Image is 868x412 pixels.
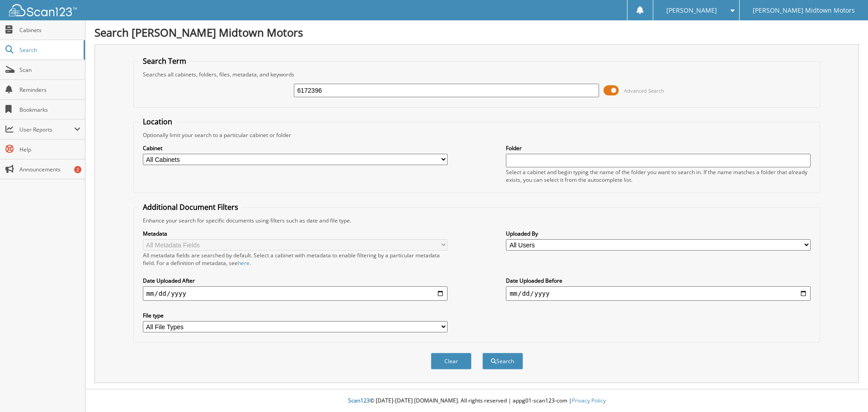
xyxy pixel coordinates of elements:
[19,66,80,74] span: Scan
[94,25,859,40] h1: Search [PERSON_NAME] Midtown Motors
[138,117,177,127] legend: Location
[143,144,448,152] label: Cabinet
[506,168,811,184] div: Select a cabinet and begin typing the name of the folder you want to search in. If the name match...
[506,144,811,152] label: Folder
[19,166,80,173] span: Announcements
[482,353,523,369] button: Search
[143,251,448,267] div: All metadata fields are searched by default. Select a cabinet with metadata to enable filtering b...
[19,126,74,133] span: User Reports
[143,230,448,237] label: Metadata
[753,8,855,13] span: [PERSON_NAME] Midtown Motors
[138,71,816,78] div: Searches all cabinets, folders, files, metadata, and keywords
[138,56,191,66] legend: Search Term
[506,286,811,301] input: end
[506,277,811,284] label: Date Uploaded Before
[138,131,816,139] div: Optionally limit your search to a particular cabinet or folder
[823,369,868,412] iframe: Chat Widget
[143,286,448,301] input: start
[85,390,868,412] div: © [DATE]-[DATE] [DOMAIN_NAME]. All rights reserved | appg01-scan123-com |
[572,397,606,404] a: Privacy Policy
[143,277,448,284] label: Date Uploaded After
[74,166,81,173] div: 2
[19,26,80,34] span: Cabinets
[666,8,717,13] span: [PERSON_NAME]
[348,397,370,404] span: Scan123
[19,46,79,54] span: Search
[19,106,80,114] span: Bookmarks
[624,87,664,94] span: Advanced Search
[19,86,80,94] span: Reminders
[238,259,250,267] a: here
[138,202,243,212] legend: Additional Document Filters
[19,146,80,153] span: Help
[143,312,448,319] label: File type
[138,217,816,224] div: Enhance your search for specific documents using filters such as date and file type.
[431,353,472,369] button: Clear
[9,4,77,16] img: scan123-logo-white.svg
[506,230,811,237] label: Uploaded By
